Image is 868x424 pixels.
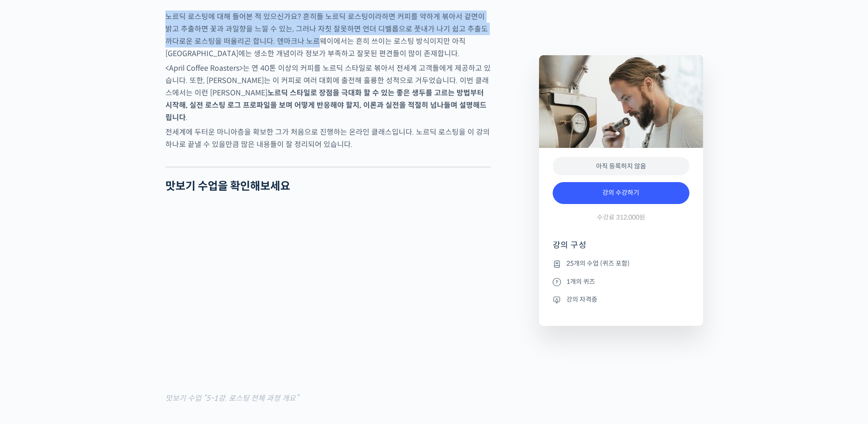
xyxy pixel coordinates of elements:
a: 강의 수강하기 [553,182,689,204]
li: 강의 자격증 [553,294,689,305]
span: 설정 [141,303,152,310]
div: 아직 등록하지 않음 [553,157,689,176]
li: 1개의 퀴즈 [553,276,689,287]
strong: 맛보기 수업을 확인해보세요 [165,179,290,193]
a: 대화 [60,289,118,312]
a: 홈 [3,289,60,312]
span: 홈 [29,303,34,310]
p: 전세계에 두터운 마니아층을 확보한 그가 처음으로 진행하는 온라인 클래스입니다. 노르딕 로스팅을 이 강의 하나로 끝낼 수 있을만큼 많은 내용들이 잘 정리되어 있습니다. [165,126,491,151]
span: 수강료 312,000원 [597,213,645,222]
p: <April Coffee Roasters>는 연 40톤 이상의 커피를 노르딕 스타일로 볶아서 전세계 고객들에게 제공하고 있습니다. 또한, [PERSON_NAME]는 이 커피로... [165,62,491,124]
span: 대화 [83,304,94,311]
strong: 노르딕 스타일로 장점을 극대화 할 수 있는 좋은 생두를 고르는 방법부터 시작해, 실전 로스팅 로그 프로파일을 보며 어떻게 반응해야 할지, 이론과 실전을 적절히 넘나들며 설명해... [165,88,487,122]
p: 노르딕 로스팅에 대해 들어본 적 있으신가요? 흔히들 노르딕 로스팅이라하면 커피를 약하게 볶아서 겉면이 밝고 추출하면 꽃과 과일향을 느낄 수 있는, 그러나 자칫 잘못하면 언더 ... [165,10,491,60]
a: 설정 [118,289,175,312]
h4: 강의 구성 [553,240,689,258]
li: 25개의 수업 (퀴즈 포함) [553,258,689,269]
mark: 맛보기 수업 “5-1강. 로스팅 전체 과정 개요” [165,393,298,403]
